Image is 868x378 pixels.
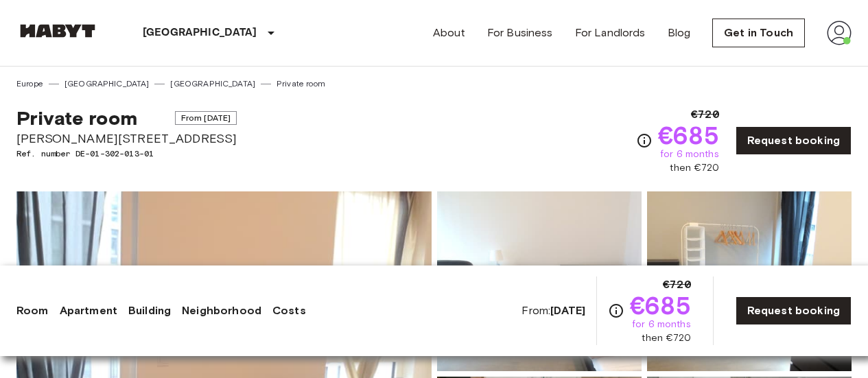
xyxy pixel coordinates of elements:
[487,25,553,41] a: For Business
[630,293,691,318] span: €685
[170,78,255,90] a: [GEOGRAPHIC_DATA]
[712,19,805,47] a: Get in Touch
[632,318,691,331] span: for 6 months
[16,24,99,38] img: Habyt
[16,78,43,90] a: Europe
[64,78,150,90] a: [GEOGRAPHIC_DATA]
[608,303,624,319] svg: Check cost overview for full price breakdown. Please note that discounts apply to new joiners onl...
[433,25,465,41] a: About
[660,147,719,161] span: for 6 months
[437,191,642,371] img: Picture of unit DE-01-302-013-01
[128,303,171,319] a: Building
[647,191,852,371] img: Picture of unit DE-01-302-013-01
[60,303,117,319] a: Apartment
[550,304,585,317] b: [DATE]
[575,25,646,41] a: For Landlords
[736,296,852,325] a: Request booking
[668,25,691,41] a: Blog
[663,276,691,293] span: €720
[16,106,137,130] span: Private room
[143,25,257,41] p: [GEOGRAPHIC_DATA]
[16,130,237,147] span: [PERSON_NAME][STREET_ADDRESS]
[16,147,237,160] span: Ref. number DE-01-302-013-01
[272,303,306,319] a: Costs
[691,106,719,123] span: €720
[642,331,690,345] span: then €720
[636,132,653,149] svg: Check cost overview for full price breakdown. Please note that discounts apply to new joiners onl...
[182,303,261,319] a: Neighborhood
[16,303,49,319] a: Room
[736,126,852,155] a: Request booking
[670,161,718,175] span: then €720
[827,21,852,45] img: avatar
[175,111,237,125] span: From [DATE]
[521,303,585,318] span: From:
[658,123,719,147] span: €685
[277,78,325,90] a: Private room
